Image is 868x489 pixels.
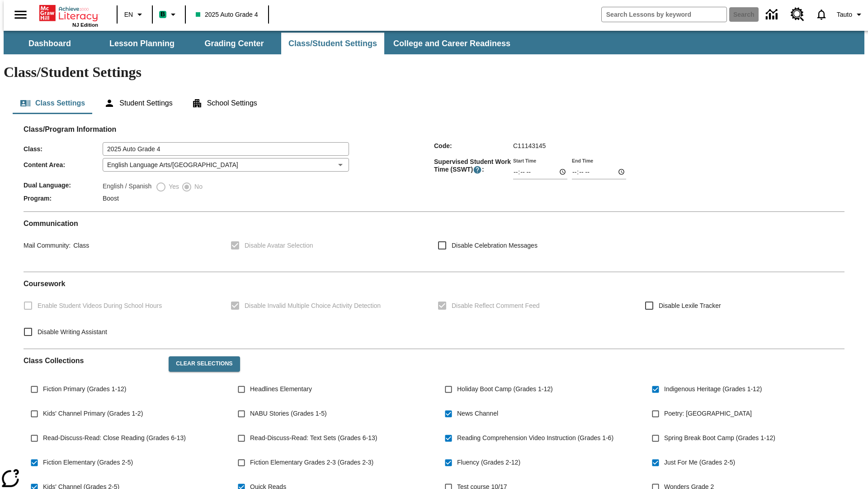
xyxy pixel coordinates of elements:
span: Disable Invalid Multiple Choice Activity Detection [245,301,381,311]
button: Language: EN, Select a language [120,6,149,23]
button: College and Career Readiness [386,33,518,54]
span: Mail Community : [24,242,71,249]
span: Disable Celebration Messages [452,241,538,250]
span: Supervised Student Work Time (SSWT) : [434,158,513,174]
span: Dual Language : [24,182,103,189]
input: Class [103,142,349,156]
span: 2025 Auto Grade 4 [196,10,258,19]
span: Reading Comprehension Video Instruction (Grades 1-6) [457,433,613,443]
button: Grading Center [189,33,279,54]
div: English Language Arts/[GEOGRAPHIC_DATA] [103,158,349,172]
div: Class/Program Information [24,134,844,204]
span: Fiction Elementary Grades 2-3 (Grades 2-3) [250,458,373,467]
button: Profile/Settings [833,6,868,23]
div: SubNavbar [4,33,519,54]
span: Disable Writing Assistant [38,327,107,337]
div: SubNavbar [4,31,864,54]
button: Lesson Planning [97,33,187,54]
button: Boost Class color is mint green. Change class color [156,6,182,23]
span: B [160,9,165,20]
span: Fluency (Grades 2-12) [457,458,520,467]
button: Student Settings [97,92,179,114]
span: Fiction Primary (Grades 1-12) [43,384,126,394]
button: Supervised Student Work Time is the timeframe when students can take LevelSet and when lessons ar... [473,165,482,174]
button: Class/Student Settings [281,33,384,54]
span: C11143145 [513,142,546,149]
label: Start Time [513,157,536,164]
span: Yes [166,182,179,192]
span: Read-Discuss-Read: Close Reading (Grades 6-13) [43,433,186,443]
div: Home [39,3,98,28]
h2: Course work [24,279,844,288]
span: Tauto [837,10,852,19]
div: Class/Student Settings [13,92,855,114]
span: EN [124,10,133,19]
span: Poetry: [GEOGRAPHIC_DATA] [664,409,752,418]
span: Read-Discuss-Read: Text Sets (Grades 6-13) [250,433,377,443]
span: Class : [24,145,103,153]
span: Fiction Elementary (Grades 2-5) [43,458,133,467]
label: End Time [572,157,593,164]
input: search field [602,7,726,22]
a: Home [39,4,98,22]
span: Disable Lexile Tracker [659,301,721,311]
span: Content Area : [24,161,103,168]
span: Just For Me (Grades 2-5) [664,458,735,467]
span: NJ Edition [72,22,98,28]
span: Indigenous Heritage (Grades 1-12) [664,384,762,394]
label: English / Spanish [103,182,151,192]
h2: Class Collections [24,356,161,365]
span: Code : [434,142,513,149]
button: School Settings [184,92,264,114]
span: Kids' Channel Primary (Grades 1-2) [43,409,143,418]
span: Program : [24,195,103,202]
span: Disable Reflect Comment Feed [452,301,540,311]
h2: Communication [24,219,844,228]
span: No [192,182,203,192]
span: Disable Avatar Selection [245,241,313,250]
span: News Channel [457,409,498,418]
div: Communication [24,219,844,264]
button: Clear Selections [169,356,240,372]
span: Class [71,242,89,249]
span: Holiday Boot Camp (Grades 1-12) [457,384,553,394]
a: Resource Center, Will open in new tab [785,2,810,27]
span: Spring Break Boot Camp (Grades 1-12) [664,433,775,443]
h2: Class/Program Information [24,125,844,134]
h1: Class/Student Settings [4,64,864,81]
span: NABU Stories (Grades 1-5) [250,409,327,418]
span: Enable Student Videos During School Hours [38,301,162,311]
span: Boost [103,195,119,202]
a: Data Center [760,2,785,27]
button: Open side menu [7,1,34,28]
span: Headlines Elementary [250,384,312,394]
div: Coursework [24,279,844,341]
button: Class Settings [13,92,92,114]
button: Dashboard [5,33,95,54]
a: Notifications [810,3,833,26]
